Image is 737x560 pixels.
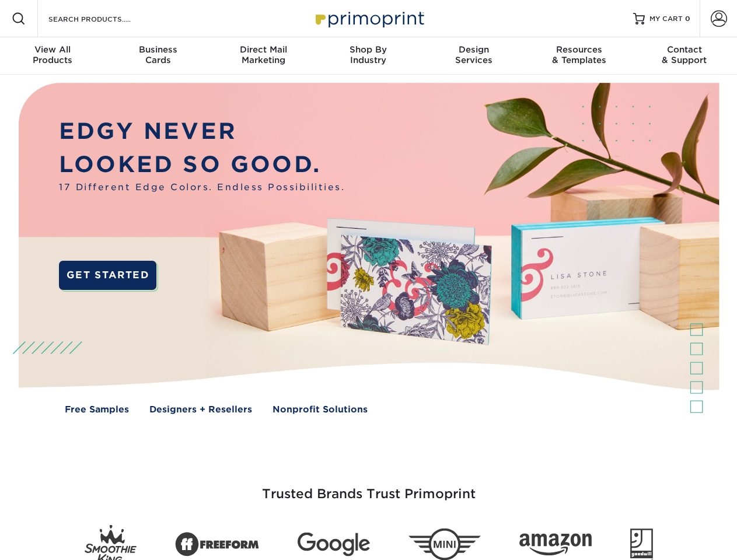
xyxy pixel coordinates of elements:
span: Contact [632,44,737,55]
img: Amazon [519,534,592,556]
span: 17 Different Edge Colors. Endless Possibilities. [59,181,345,194]
div: Services [421,44,526,65]
span: Direct Mail [211,44,316,55]
div: & Templates [526,44,631,65]
p: EDGY NEVER [59,115,345,148]
a: Resources& Templates [526,37,631,75]
img: Primoprint [310,6,427,31]
a: DesignServices [421,37,526,75]
span: MY CART [649,14,683,24]
p: LOOKED SO GOOD. [59,148,345,181]
a: Shop ByIndustry [316,37,421,75]
div: Industry [316,44,421,65]
span: Shop By [316,44,421,55]
span: Business [105,44,210,55]
div: Cards [105,44,210,65]
a: GET STARTED [59,261,156,290]
div: Marketing [211,44,316,65]
span: Design [421,44,526,55]
a: Nonprofit Solutions [273,403,368,416]
img: Google [298,533,370,556]
a: BusinessCards [105,37,210,75]
input: SEARCH PRODUCTS..... [47,12,161,26]
img: Goodwill [630,528,653,560]
a: Free Samples [65,403,129,416]
div: & Support [632,44,737,65]
a: Designers + Resellers [149,403,252,416]
a: Direct MailMarketing [211,37,316,75]
h3: Trusted Brands Trust Primoprint [27,459,710,516]
span: 0 [685,15,690,23]
a: Contact& Support [632,37,737,75]
span: Resources [526,44,631,55]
